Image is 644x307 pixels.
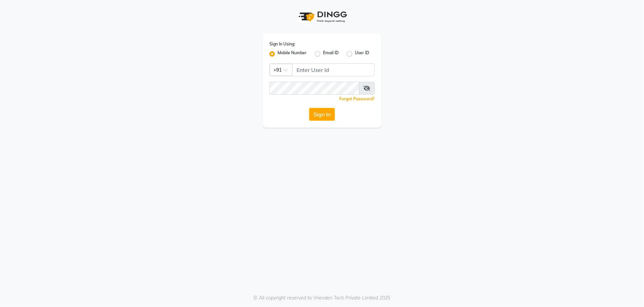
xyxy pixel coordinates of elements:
input: Username [292,63,375,76]
label: Mobile Number [278,50,307,58]
input: Username [269,82,359,95]
img: logo1.svg [295,7,349,27]
button: Sign In [309,108,335,121]
label: User ID [355,50,369,58]
label: Sign In Using: [269,41,295,47]
label: Email ID [323,50,339,58]
a: Forgot Password? [339,96,375,101]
